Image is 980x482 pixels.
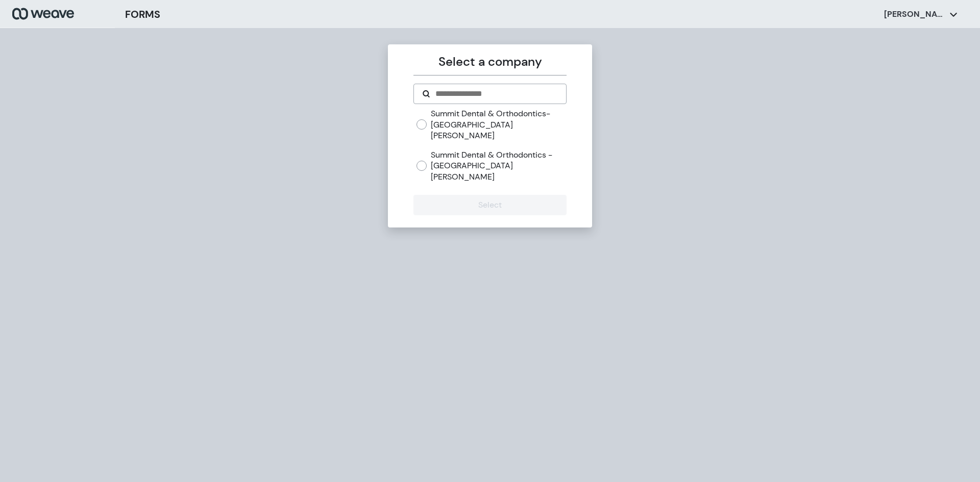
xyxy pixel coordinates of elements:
[125,7,160,22] h3: FORMS
[884,9,945,20] p: [PERSON_NAME]
[413,53,566,71] p: Select a company
[431,108,566,141] label: Summit Dental & Orthodontics-[GEOGRAPHIC_DATA][PERSON_NAME]
[431,149,566,183] label: Summit Dental & Orthodontics - [GEOGRAPHIC_DATA][PERSON_NAME]
[434,88,557,100] input: Search
[413,195,566,215] button: Select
